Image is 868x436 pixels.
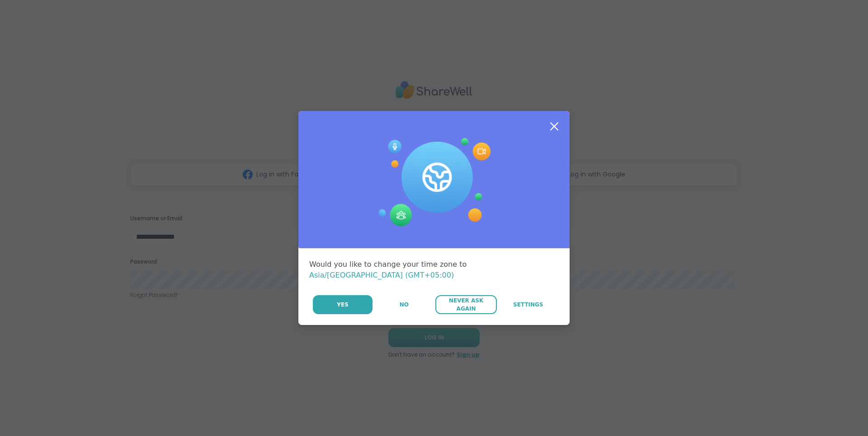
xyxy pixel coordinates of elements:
[313,295,373,314] button: Yes
[309,259,559,281] div: Would you like to change your time zone to
[309,271,454,279] span: Asia/[GEOGRAPHIC_DATA] (GMT+05:00)
[337,301,349,309] span: Yes
[400,301,409,309] span: No
[513,301,543,309] span: Settings
[377,138,491,227] img: Session Experience
[373,295,434,314] button: No
[435,295,496,314] button: Never Ask Again
[498,295,559,314] a: Settings
[440,297,492,313] span: Never Ask Again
